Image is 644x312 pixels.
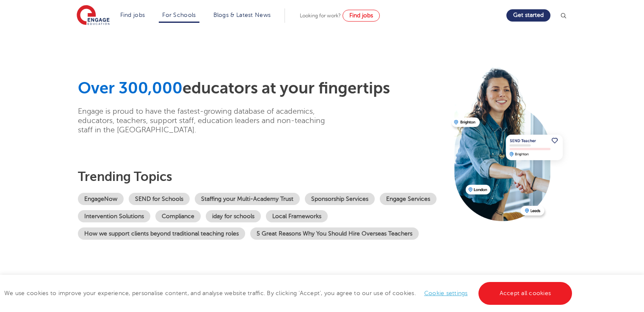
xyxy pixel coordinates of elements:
a: Local Frameworks [266,210,328,222]
a: SEND for Schools [129,193,190,205]
a: Find jobs [120,12,145,18]
a: Blogs & Latest News [213,12,271,18]
span: We use cookies to improve your experience, personalise content, and analyse website traffic. By c... [4,290,574,296]
a: Staffing your Multi-Academy Trust [195,193,300,205]
a: How we support clients beyond traditional teaching roles [78,227,245,240]
p: Engage is proud to have the fastest-growing database of academics, educators, teachers, support s... [78,107,338,134]
a: 5 Great Reasons Why You Should Hire Overseas Teachers [250,227,419,240]
a: Compliance [155,210,201,222]
a: Get started [506,9,550,22]
a: Intervention Solutions [78,210,150,222]
a: EngageNow [78,193,124,205]
h3: Trending topics [78,169,445,184]
a: iday for schools [206,210,261,222]
a: Find jobs [343,10,380,22]
a: Cookie settings [424,290,468,296]
span: Looking for work? [300,13,341,19]
span: Over 300,000 [78,79,182,97]
a: For Schools [162,12,196,18]
span: Find jobs [349,12,373,19]
a: Sponsorship Services [305,193,375,205]
a: Accept all cookies [478,282,572,305]
a: Engage Services [380,193,437,205]
img: Engage Education [77,5,110,26]
h1: educators at your fingertips [78,79,445,98]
